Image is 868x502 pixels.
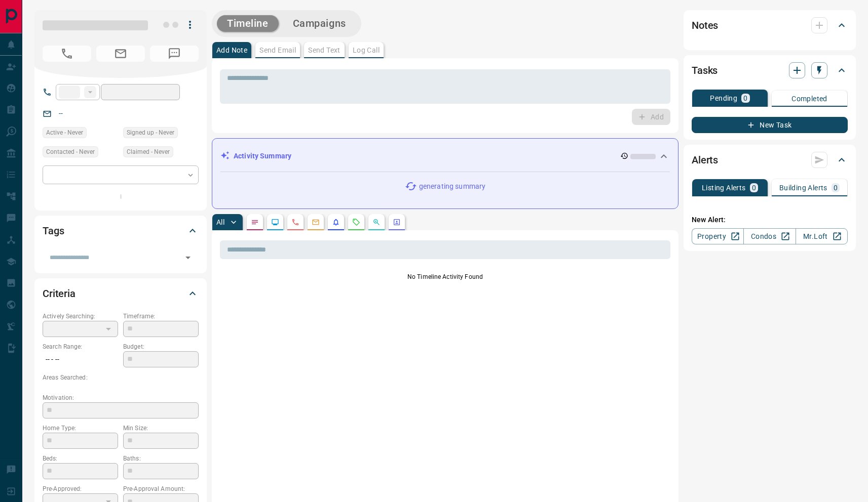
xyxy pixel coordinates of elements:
[791,95,827,102] p: Completed
[692,228,744,244] a: Property
[220,272,670,281] p: No Timeline Activity Found
[43,393,199,402] p: Motivation:
[216,219,224,226] p: All
[43,424,118,433] p: Home Type:
[123,454,199,463] p: Baths:
[43,46,91,62] span: No Number
[59,109,63,117] a: --
[743,95,747,102] p: 0
[312,218,320,226] svg: Emails
[123,424,199,433] p: Min Size:
[692,117,848,133] button: New Task
[283,15,356,32] button: Campaigns
[123,312,199,321] p: Timeframe:
[43,484,118,493] p: Pre-Approved:
[220,147,670,165] div: Activity Summary
[796,228,848,244] a: Mr.Loft
[710,95,737,102] p: Pending
[43,342,118,351] p: Search Range:
[43,285,76,302] h2: Criteria
[216,47,247,54] p: Add Note
[43,223,64,239] h2: Tags
[692,148,848,172] div: Alerts
[419,181,485,192] p: generating summary
[692,215,848,225] p: New Alert:
[43,373,199,382] p: Areas Searched:
[692,13,848,37] div: Notes
[127,147,170,157] span: Claimed - Never
[692,152,718,168] h2: Alerts
[43,454,118,463] p: Beds:
[743,228,796,244] a: Condos
[234,151,291,161] p: Activity Summary
[393,218,401,226] svg: Agent Actions
[43,281,199,306] div: Criteria
[96,46,145,62] span: No Email
[692,17,718,33] h2: Notes
[779,184,827,191] p: Building Alerts
[251,218,259,226] svg: Notes
[150,46,199,62] span: No Number
[123,342,199,351] p: Budget:
[271,218,279,226] svg: Lead Browsing Activity
[372,218,381,226] svg: Opportunities
[752,184,756,191] p: 0
[123,484,199,493] p: Pre-Approval Amount:
[43,351,118,368] p: -- - --
[217,15,279,32] button: Timeline
[692,62,718,78] h2: Tasks
[332,218,340,226] svg: Listing Alerts
[702,184,746,191] p: Listing Alerts
[43,312,118,321] p: Actively Searching:
[46,147,95,157] span: Contacted - Never
[291,218,299,226] svg: Calls
[834,184,838,191] p: 0
[43,219,199,243] div: Tags
[181,250,195,265] button: Open
[127,128,174,138] span: Signed up - Never
[692,58,848,82] div: Tasks
[352,218,360,226] svg: Requests
[46,128,83,138] span: Active - Never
